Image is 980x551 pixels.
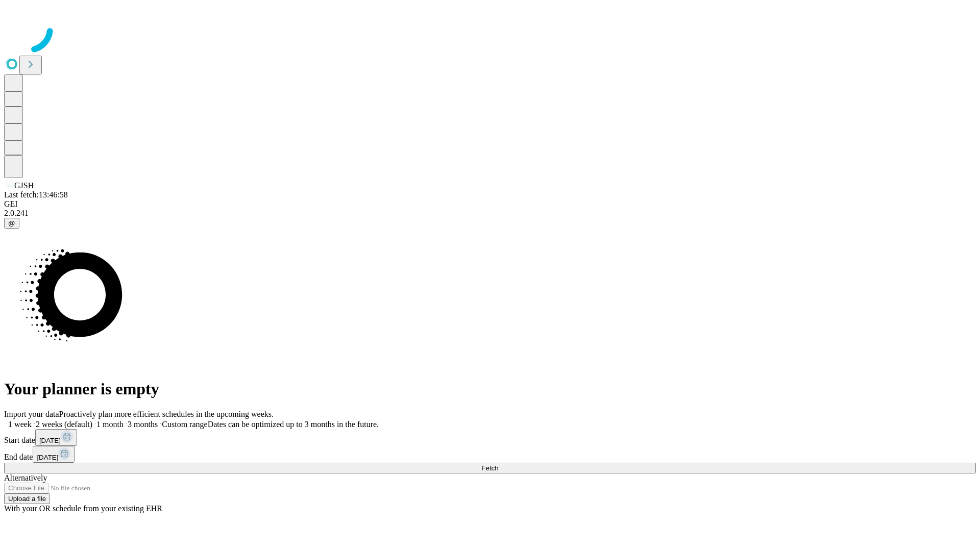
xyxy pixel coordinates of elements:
[39,437,61,444] span: [DATE]
[8,219,15,227] span: @
[4,199,976,209] div: GEI
[59,410,274,418] span: Proactively plan more efficient schedules in the upcoming weeks.
[4,504,162,513] span: With your OR schedule from your existing EHR
[4,463,976,473] button: Fetch
[162,420,207,429] span: Custom range
[4,190,68,199] span: Last fetch: 13:46:58
[4,209,976,218] div: 2.0.241
[4,446,976,463] div: End date
[96,420,124,429] span: 1 month
[8,420,32,429] span: 1 week
[4,218,19,229] button: @
[4,473,47,482] span: Alternatively
[4,493,50,504] button: Upload a file
[36,420,92,429] span: 2 weeks (default)
[128,420,158,429] span: 3 months
[14,181,34,190] span: GJSH
[4,410,59,418] span: Import your data
[37,454,58,461] span: [DATE]
[208,420,379,429] span: Dates can be optimized up to 3 months in the future.
[4,429,976,446] div: Start date
[33,446,75,463] button: [DATE]
[4,380,976,398] h1: Your planner is empty
[35,429,77,446] button: [DATE]
[481,464,498,472] span: Fetch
